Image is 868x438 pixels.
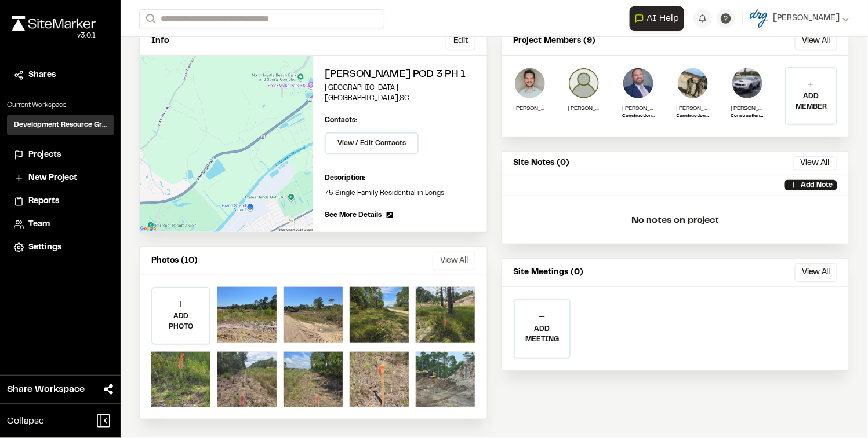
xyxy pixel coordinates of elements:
p: [PERSON_NAME] [622,104,655,113]
p: Info [151,35,169,47]
p: Description: [325,173,475,183]
p: [PERSON_NAME] [731,104,764,113]
span: AI Help [647,12,679,25]
p: [GEOGRAPHIC_DATA] [325,83,475,93]
a: Team [14,218,107,231]
div: Open AI Assistant [630,6,689,31]
button: [PERSON_NAME] [750,9,849,28]
span: Projects [28,149,61,161]
p: Contacts: [325,115,357,126]
p: [PERSON_NAME] [568,104,600,113]
img: Timothy Clark [731,67,764,100]
button: View All [433,252,475,270]
p: Photos (10) [151,255,198,267]
p: Construction Rep. [677,113,709,120]
span: Reports [28,195,59,208]
p: Construction Services Manager [622,113,655,120]
p: ADD MEETING [515,324,570,345]
p: Construction Representative [731,113,764,120]
h3: Development Resource Group [14,120,107,130]
span: See More Details [325,210,382,220]
span: Settings [28,241,61,254]
button: Edit [446,32,475,50]
p: Site Meetings (0) [514,266,584,279]
button: Search [139,9,160,28]
span: Collapse [7,414,44,428]
p: Project Members (9) [514,35,596,47]
p: [PERSON_NAME] [514,104,546,113]
span: Team [28,218,50,231]
p: Current Workspace [7,100,114,111]
a: Reports [14,195,107,208]
button: View All [793,156,837,170]
img: Allen Oxendine [568,67,600,100]
a: Settings [14,241,107,254]
img: Dillon Hackett [677,67,709,100]
img: Jake Rosiek [622,67,655,100]
a: Shares [14,69,107,82]
button: View All [795,32,837,50]
p: Add Note [801,180,833,190]
img: rebrand.png [12,16,96,31]
span: Shares [28,69,56,82]
img: User [750,9,768,28]
span: New Project [28,172,77,185]
h2: [PERSON_NAME] Pod 3 Ph 1 [325,67,475,83]
p: ADD PHOTO [152,311,209,332]
p: No notes on project [511,202,840,239]
p: ADD MEMBER [786,91,836,112]
a: Projects [14,149,107,161]
a: New Project [14,172,107,185]
button: View / Edit Contacts [325,132,419,154]
p: [GEOGRAPHIC_DATA] , SC [325,93,475,104]
button: Open AI Assistant [630,6,684,31]
span: Share Workspace [7,382,85,396]
img: MARK E STOUGHTON JR [514,67,546,100]
button: View All [795,263,837,282]
p: Site Notes (0) [514,157,570,170]
span: [PERSON_NAME] [773,12,840,25]
p: 75 Single Family Residential in Longs [325,188,475,198]
p: [PERSON_NAME] [677,104,709,113]
div: Oh geez...please don't... [12,31,96,41]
